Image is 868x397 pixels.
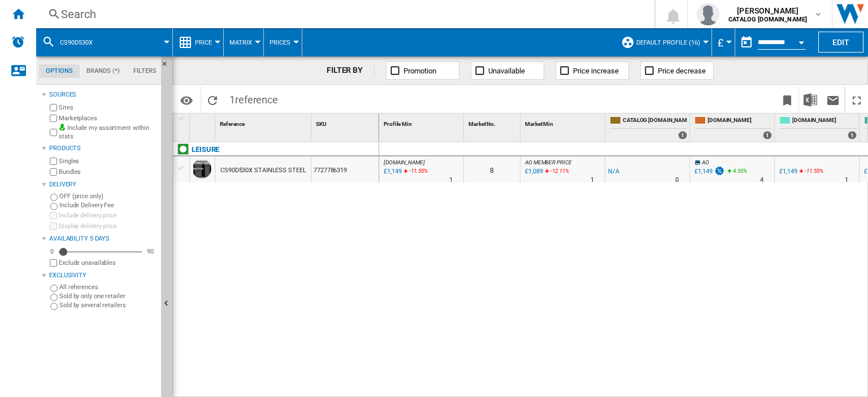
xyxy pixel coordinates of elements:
input: Display delivery price [50,223,57,230]
span: 4.55 [733,168,743,174]
i: % [549,166,556,180]
input: Sites [50,104,57,111]
div: CATALOG [DOMAIN_NAME] 1 offers sold by CATALOG BEKO.UK [607,114,689,142]
img: promotionV3.png [714,166,725,176]
button: £ [718,28,729,56]
div: Delivery [49,180,157,189]
span: -11.55 [409,168,423,174]
label: Singles [59,157,157,165]
input: Include my assortment within stats [50,125,57,139]
div: Market No. Sort None [466,114,520,131]
span: [DOMAIN_NAME] [792,116,857,126]
div: CS90D530X STAINLESS STEEL [220,158,306,184]
div: £1,149 [779,168,797,175]
button: Open calendar [791,30,811,51]
div: FILTER BY [327,65,375,76]
div: Profile Min Sort None [381,114,463,131]
div: Last updated : Friday, 29 August 2025 06:30 [523,166,542,177]
div: Products [49,144,157,153]
div: Sort None [466,114,520,131]
div: Delivery Time : 0 day [675,174,679,186]
span: Market No. [468,121,496,127]
span: [DOMAIN_NAME] [384,159,425,165]
button: Options [175,90,198,110]
span: SKU [316,121,327,127]
button: Hide [161,56,175,77]
div: [DOMAIN_NAME] 1 offers sold by AMAZON.CO.UK [692,114,774,142]
div: Sort None [192,114,215,131]
span: CS90D530X [60,39,93,46]
div: N/A [608,166,619,177]
label: Display delivery price [59,222,157,230]
span: Reference [220,121,245,127]
div: Sort None [381,114,463,131]
span: Matrix [229,39,252,46]
img: profile.jpg [697,3,719,25]
div: Market Min Sort None [523,114,605,131]
md-tab-item: Options [39,64,80,78]
div: 1 offers sold by AO.COM [848,131,857,139]
div: [DOMAIN_NAME] 1 offers sold by AO.COM [777,114,859,142]
span: Price [195,39,212,46]
i: % [408,166,415,180]
div: Search [61,6,625,22]
span: reference [235,94,278,106]
button: Send this report by email [822,86,844,113]
div: £1,149 [695,168,712,175]
div: 1 offers sold by CATALOG BEKO.UK [678,131,687,139]
span: [PERSON_NAME] [728,5,807,16]
input: All references [50,285,58,292]
label: Include my assortment within stats [59,124,157,141]
span: Prices [270,39,290,46]
label: Sold by only one retailer [59,292,157,300]
div: Delivery Time : 1 day [845,174,848,186]
label: Exclude unavailables [59,259,157,267]
md-menu: Currency [712,28,735,56]
img: mysite-bg-18x18.png [59,124,66,130]
button: Price decrease [640,62,714,80]
div: 8 [464,156,520,182]
button: Bookmark this report [776,86,798,113]
div: Last updated : Friday, 29 August 2025 06:30 [382,166,401,177]
button: Price [195,28,218,56]
button: Reload [201,86,224,113]
div: Exclusivity [49,271,157,280]
div: Delivery Time : 4 days [760,174,763,186]
div: 0 [47,247,57,256]
b: CATALOG [DOMAIN_NAME] [728,16,807,23]
span: Price increase [573,67,619,75]
div: Delivery Time : 1 day [591,174,594,186]
span: [DOMAIN_NAME] [708,116,772,126]
div: 7727786319 [311,156,379,182]
span: CATALOG [DOMAIN_NAME] [623,116,687,126]
button: Unavailable [471,62,544,80]
label: Sites [59,103,157,112]
span: Profile Min [384,121,412,127]
span: Unavailable [488,67,525,75]
label: Sold by several retailers [59,301,157,309]
input: OFF (price only) [50,194,58,201]
span: AO MEMBER PRICE [525,159,572,165]
input: Marketplaces [50,115,57,122]
i: % [804,166,810,180]
span: -12.11 [550,168,565,174]
div: £1,149 [778,166,797,177]
img: excel-24x24.png [804,93,817,107]
label: All references [59,283,157,291]
div: Sort None [314,114,379,131]
div: Availability 5 Days [49,234,157,243]
button: Prices [270,28,296,56]
span: -11.55 [805,168,819,174]
input: Bundles [50,168,57,176]
button: Matrix [229,28,258,56]
span: £ [718,37,723,49]
md-tab-item: Brands (*) [80,64,127,78]
div: 90 [144,247,157,256]
span: AO [702,159,709,165]
input: Display delivery price [50,259,57,267]
div: CS90D530X [42,28,167,56]
div: 1 offers sold by AMAZON.CO.UK [763,131,772,139]
button: CS90D530X [60,28,104,56]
